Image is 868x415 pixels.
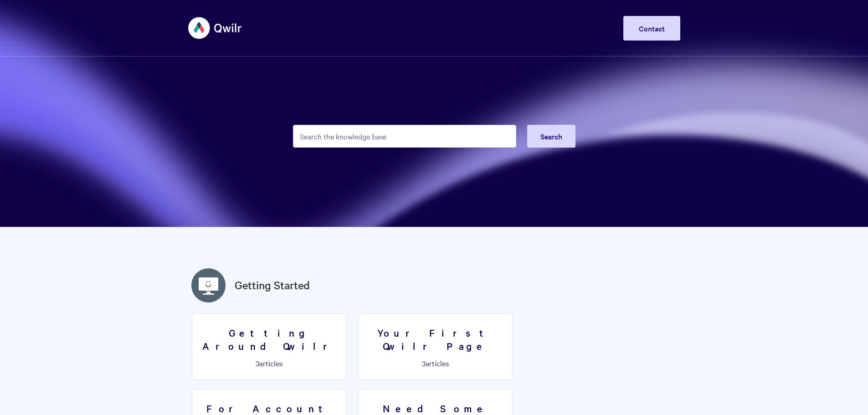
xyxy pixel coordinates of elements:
a: Getting Around Qwilr 3articles [192,313,346,380]
p: articles [198,359,340,367]
a: Contact [623,16,680,41]
button: Search [527,125,575,148]
p: articles [364,359,507,367]
img: Qwilr Help Center [188,11,242,45]
a: Your First Qwilr Page 3articles [358,313,513,380]
span: Search [540,131,562,141]
h3: Your First Qwilr Page [364,326,507,352]
h3: Getting Around Qwilr [198,326,340,352]
input: Search the knowledge base [293,125,516,148]
span: 3 [256,358,259,368]
span: 3 [422,358,426,368]
a: Getting Started [235,277,310,293]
